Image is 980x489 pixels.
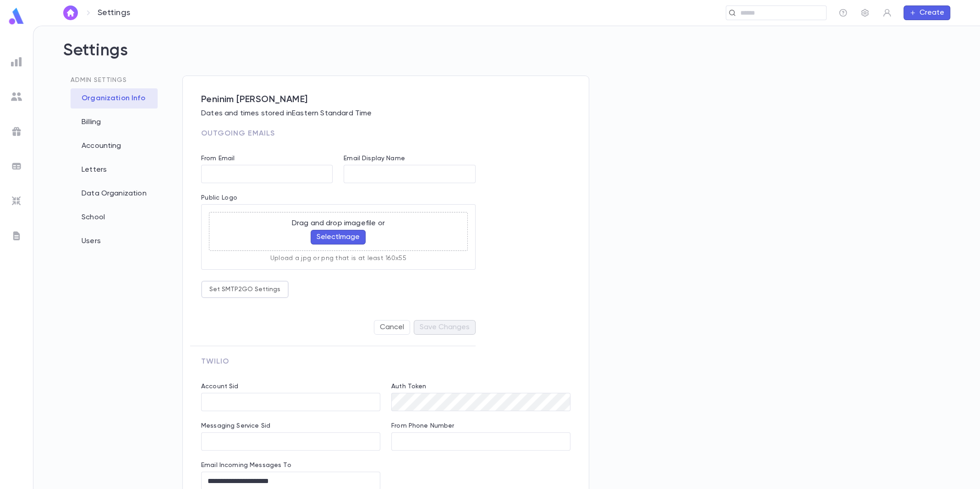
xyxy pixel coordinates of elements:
[292,219,385,228] p: Drag and drop image file or
[201,422,270,429] label: Messaging Service Sid
[71,207,158,228] div: School
[374,320,410,335] button: Cancel
[11,126,22,137] img: campaigns_grey.99e729a5f7ee94e3726e6486bddda8f1.svg
[11,161,22,172] img: batches_grey.339ca447c9d9533ef1741baa751efc33.svg
[201,109,570,118] p: Dates and times stored in Eastern Standard Time
[71,112,158,132] div: Billing
[201,155,235,162] label: From Email
[11,230,22,241] img: letters_grey.7941b92b52307dd3b8a917253454ce1c.svg
[311,230,366,244] button: SelectImage
[71,160,158,180] div: Letters
[391,383,426,390] label: Auth Token
[11,196,22,206] img: imports_grey.530a8a0e642e233f2baf0ef88e8c9fcb.svg
[201,94,570,105] span: Peninim [PERSON_NAME]
[201,194,476,204] p: Public Logo
[201,130,274,137] span: Outgoing Emails
[71,136,158,156] div: Accounting
[201,358,229,365] span: Twilio
[71,231,158,251] div: Users
[71,88,158,109] div: Organization Info
[903,5,950,20] button: Create
[11,91,22,102] img: students_grey.60c7aba0da46da39d6d829b817ac14fc.svg
[7,7,26,25] img: logo
[344,155,405,162] label: Email Display Name
[11,56,22,67] img: reports_grey.c525e4749d1bce6a11f5fe2a8de1b229.svg
[71,77,127,83] span: Admin Settings
[65,9,76,16] img: home_white.a664292cf8c1dea59945f0da9f25487c.svg
[71,184,158,204] div: Data Organization
[63,41,950,76] h2: Settings
[270,255,406,262] p: Upload a jpg or png that is at least 160x55
[391,422,454,429] label: From Phone Number
[201,462,291,469] label: Email Incoming Messages To
[201,383,239,390] label: Account Sid
[201,281,289,298] button: Set SMTP2GO Settings
[98,8,130,18] p: Settings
